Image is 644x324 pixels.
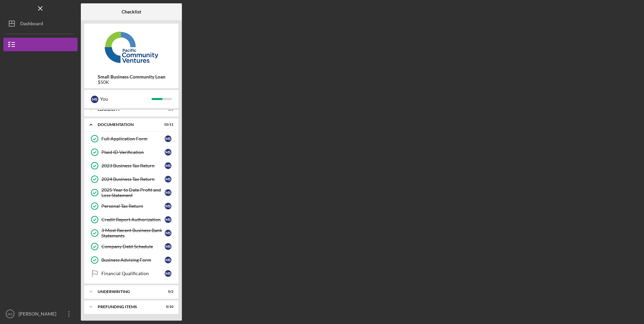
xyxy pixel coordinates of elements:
[88,132,175,145] a: Full Application FormMS
[88,240,175,253] a: Company Debt ScheduleMS
[165,230,171,236] div: M S
[17,307,61,322] div: [PERSON_NAME]
[101,176,165,182] div: 2024 Business Tax Return
[98,305,157,309] div: Prefunding Items
[88,213,175,226] a: Credit Report AuthorizationMS
[98,123,157,127] div: Documentation
[101,203,165,209] div: Personal Tax Return
[165,162,171,169] div: M S
[98,79,165,85] div: $50K
[165,216,171,223] div: M S
[101,257,165,263] div: Business Advising Form
[20,17,43,32] div: Dashboard
[3,307,77,321] button: MS[PERSON_NAME]
[165,203,171,209] div: M S
[165,135,171,142] div: M S
[161,123,173,127] div: 10 / 11
[165,189,171,196] div: M S
[165,257,171,263] div: M S
[122,9,141,14] b: Checklist
[161,290,173,294] div: 0 / 2
[161,305,173,309] div: 0 / 10
[101,271,165,276] div: Financial Qualification
[101,187,165,198] div: 2025 Year to Date Profit and Loss Statement
[165,270,171,277] div: M S
[88,186,175,199] a: 2025 Year to Date Profit and Loss StatementMS
[88,172,175,186] a: 2024 Business Tax ReturnMS
[88,159,175,172] a: 2023 Business Tax ReturnMS
[88,145,175,159] a: Plaid ID VerificationMS
[101,228,165,238] div: 3 Most Recent Business Bank Statements
[88,253,175,267] a: Business Advising FormMS
[91,96,98,103] div: M S
[88,267,175,280] a: Financial QualificationMS
[88,199,175,213] a: Personal Tax ReturnMS
[101,150,165,155] div: Plaid ID Verification
[101,163,165,168] div: 2023 Business Tax Return
[101,217,165,222] div: Credit Report Authorization
[165,176,171,183] div: M S
[98,74,165,79] b: Small Business Community Loan
[84,27,179,67] img: Product logo
[98,290,157,294] div: Underwriting
[88,226,175,240] a: 3 Most Recent Business Bank StatementsMS
[3,17,77,30] button: Dashboard
[101,136,165,141] div: Full Application Form
[8,312,12,316] text: MS
[100,93,152,105] div: You
[165,243,171,250] div: M S
[165,149,171,156] div: M S
[101,244,165,249] div: Company Debt Schedule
